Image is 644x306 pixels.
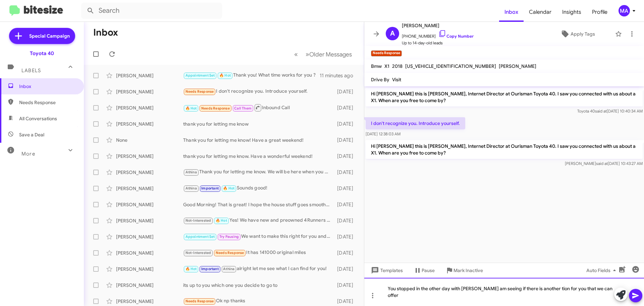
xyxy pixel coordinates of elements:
[596,161,608,166] span: said at
[402,40,474,46] span: Up to 14-day-old leads
[302,47,356,61] button: Next
[364,264,408,276] button: Templates
[334,88,359,95] div: [DATE]
[587,2,613,22] a: Profile
[586,264,619,276] span: Auto Fields
[334,153,359,160] div: [DATE]
[422,264,435,276] span: Pause
[334,185,359,192] div: [DATE]
[366,131,400,136] span: [DATE] 12:38:03 AM
[185,170,197,174] span: Athina
[116,104,183,111] div: [PERSON_NAME]
[183,297,334,305] div: Ok np thanks
[366,117,465,129] p: I don't recognize you. Introduce yourself.
[183,72,320,79] div: Thank you! What time works for you ?
[201,267,219,271] span: Important
[499,2,524,22] a: Inbox
[116,250,183,256] div: [PERSON_NAME]
[524,2,557,22] a: Calendar
[438,34,474,39] a: Copy Number
[453,264,483,276] span: Mark Inactive
[405,63,496,69] span: [US_VEHICLE_IDENTIFICATION_NUMBER]
[183,184,334,192] div: Sounds good!
[201,106,230,111] span: Needs Response
[216,251,244,255] span: Needs Response
[21,68,41,74] span: Labels
[557,2,587,22] a: Insights
[116,282,183,289] div: [PERSON_NAME]
[116,137,183,143] div: None
[402,30,474,40] span: [PHONE_NUMBER]
[185,251,211,255] span: Not-Interested
[185,186,197,190] span: Athina
[93,27,118,38] h1: Inbox
[234,106,252,111] span: Call Them
[334,137,359,143] div: [DATE]
[216,218,227,223] span: 🔥 Hot
[116,233,183,240] div: [PERSON_NAME]
[183,121,334,127] div: thank you for letting me know
[116,169,183,176] div: [PERSON_NAME]
[81,3,222,19] input: Search
[371,63,382,69] span: Bmw
[201,186,219,190] span: Important
[219,234,239,239] span: Try Pausing
[183,249,334,257] div: It has 141000 original miles
[116,298,183,305] div: [PERSON_NAME]
[116,217,183,224] div: [PERSON_NAME]
[402,21,474,30] span: [PERSON_NAME]
[290,47,302,61] button: Previous
[116,266,183,272] div: [PERSON_NAME]
[334,217,359,224] div: [DATE]
[183,233,334,241] div: We want to make this right for you and your family
[334,169,359,176] div: [DATE]
[185,234,215,239] span: Appointment Set
[21,151,35,157] span: More
[571,28,595,40] span: Apply Tags
[370,264,403,276] span: Templates
[334,121,359,127] div: [DATE]
[9,28,75,44] a: Special Campaign
[320,72,359,79] div: 11 minutes ago
[619,5,630,16] div: MA
[30,50,54,57] div: Toyota 40
[183,103,334,112] div: Inbound Call
[334,233,359,240] div: [DATE]
[185,89,214,94] span: Needs Response
[499,63,536,69] span: [PERSON_NAME]
[19,99,76,106] span: Needs Response
[408,264,440,276] button: Pause
[595,108,607,114] span: said at
[577,108,643,114] span: Toyota 40 [DATE] 10:40:34 AM
[306,50,309,58] span: »
[581,264,624,276] button: Auto Fields
[223,267,234,271] span: Athina
[334,266,359,272] div: [DATE]
[390,28,395,39] span: A
[565,161,643,166] span: [PERSON_NAME] [DATE] 10:43:27 AM
[19,115,57,122] span: All Conversations
[366,140,643,159] p: Hi [PERSON_NAME] this is [PERSON_NAME], Internet Director at Ourisman Toyota 40. I saw you connec...
[183,137,334,143] div: Thank you for letting me know! Have a great weekend!
[613,5,637,16] button: MA
[334,250,359,256] div: [DATE]
[29,33,70,39] span: Special Campaign
[185,267,197,271] span: 🔥 Hot
[294,50,298,58] span: «
[116,153,183,160] div: [PERSON_NAME]
[185,106,197,111] span: 🔥 Hot
[116,185,183,192] div: [PERSON_NAME]
[183,282,334,289] div: its up to you which one you decide to go to
[116,88,183,95] div: [PERSON_NAME]
[392,63,402,69] span: 2018
[185,73,215,78] span: Appointment Set
[185,299,214,303] span: Needs Response
[366,88,643,106] p: Hi [PERSON_NAME] this is [PERSON_NAME], Internet Director at Ourisman Toyota 40. I saw you connec...
[183,201,334,208] div: Good Morning! That is great! I hope the house stuff goes smooth! We will be ready when you are ab...
[19,83,76,90] span: Inbox
[334,104,359,111] div: [DATE]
